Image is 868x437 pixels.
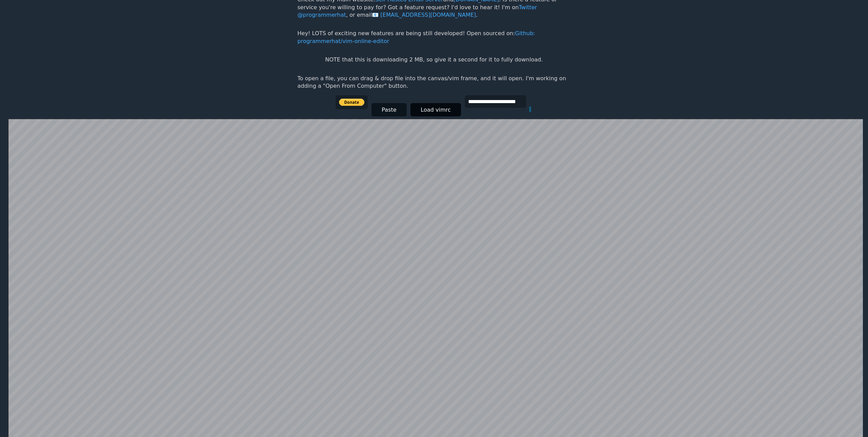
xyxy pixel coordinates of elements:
a: Twitter @programmerhat [297,4,537,18]
a: Github: programmerhat/vim-online-editor [297,30,535,44]
button: Load vimrc [410,103,461,116]
p: To open a file, you can drag & drop file into the canvas/vim frame, and it will open. I'm working... [297,75,571,90]
a: [EMAIL_ADDRESS][DOMAIN_NAME] [372,12,476,18]
p: Hey! LOTS of exciting new features are being still developed! Open sourced on: [297,30,571,45]
p: NOTE that this is downloading 2 MB, so give it a second for it to fully download. [325,56,543,64]
button: Paste [372,103,407,116]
